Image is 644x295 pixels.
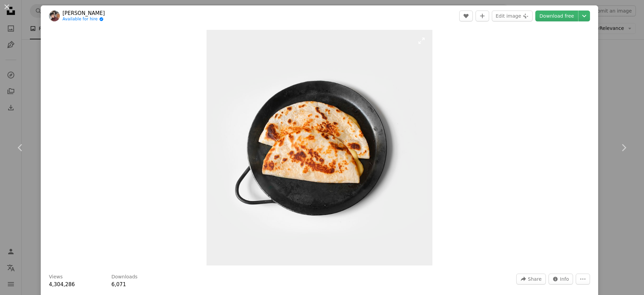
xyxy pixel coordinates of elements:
button: Like [459,11,473,21]
button: More Actions [576,274,590,284]
img: Go to Fernando Andrade's profile [49,11,60,21]
span: Share [528,274,541,284]
button: Zoom in on this image [207,30,432,265]
span: Info [560,274,569,284]
img: black round plate with food [207,30,432,265]
a: Available for hire [62,17,105,22]
h3: Views [49,274,63,280]
button: Add to Collection [476,11,489,21]
a: Next [603,115,644,180]
a: Download free [535,11,578,21]
button: Choose download size [578,11,590,21]
a: [PERSON_NAME] [62,10,105,17]
h3: Downloads [111,274,138,280]
button: Stats about this image [549,274,573,284]
button: Edit image [492,11,533,21]
button: Share this image [516,274,545,284]
span: 6,071 [111,281,126,288]
span: 4,304,286 [49,281,75,288]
